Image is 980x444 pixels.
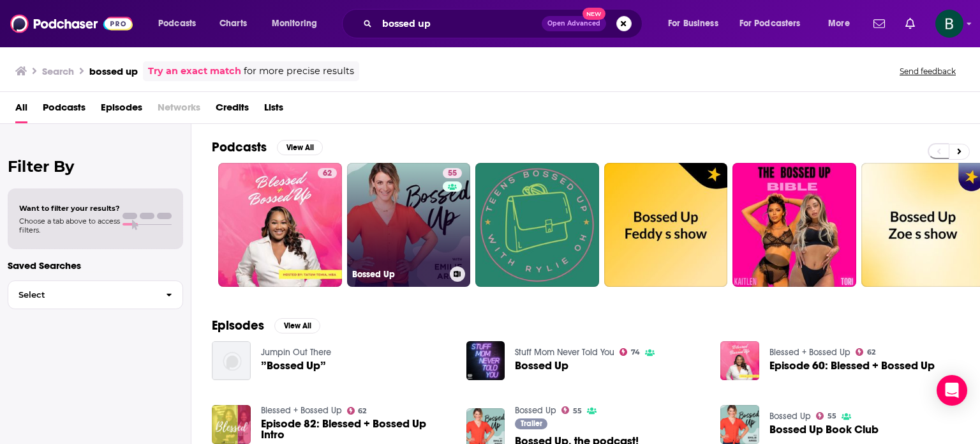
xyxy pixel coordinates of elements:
[8,291,156,299] span: Select
[935,10,963,38] img: User Profile
[43,97,85,123] a: Podcasts
[769,411,811,422] a: Bossed Up
[547,20,600,27] span: Open Advanced
[731,13,819,34] button: open menu
[323,167,332,180] span: 62
[935,10,963,38] span: Logged in as betsy46033
[212,405,251,444] img: Episode 82: Blessed + Bossed Up Intro
[8,280,183,309] button: Select
[272,15,317,33] span: Monitoring
[101,97,142,123] a: Episodes
[149,13,212,34] button: open menu
[448,167,457,180] span: 55
[89,65,138,77] h3: bossed up
[668,15,718,33] span: For Business
[816,412,836,420] a: 55
[828,15,850,33] span: More
[573,408,582,414] span: 55
[900,13,920,34] a: Show notifications dropdown
[8,259,183,272] p: Saved Searches
[937,375,967,406] div: Open Intercom Messenger
[769,347,850,358] a: Blessed + Bossed Up
[263,13,334,34] button: open menu
[212,341,251,380] img: ”Bossed Up”
[631,349,640,355] span: 74
[856,348,875,356] a: 62
[212,318,320,333] a: EpisodesView All
[935,10,963,38] button: Show profile menu
[819,13,866,34] button: open menu
[158,15,196,33] span: Podcasts
[211,13,255,34] a: Charts
[158,97,200,123] span: Networks
[867,349,875,355] span: 62
[212,318,264,333] h2: Episodes
[828,413,836,419] span: 55
[347,407,367,415] a: 62
[521,420,542,427] span: Trailer
[216,97,249,123] a: Credits
[868,13,890,34] a: Show notifications dropdown
[352,269,445,280] h3: Bossed Up
[561,406,582,414] a: 55
[318,168,337,178] a: 62
[769,424,879,435] a: Bossed Up Book Club
[347,163,471,287] a: 55Bossed Up
[212,139,267,155] h2: Podcasts
[896,66,960,77] button: Send feedback
[583,8,605,20] span: New
[244,64,354,79] span: for more precise results
[264,97,283,123] a: Lists
[261,405,342,416] a: Blessed + Bossed Up
[377,13,542,34] input: Search podcasts, credits, & more...
[659,13,734,34] button: open menu
[515,405,556,416] a: Bossed Up
[466,341,505,380] img: Bossed Up
[8,157,183,176] h2: Filter By
[148,64,241,79] a: Try an exact match
[274,318,320,333] button: View All
[277,140,323,155] button: View All
[42,65,74,77] h3: Search
[443,168,462,178] a: 55
[515,360,568,371] a: Bossed Up
[542,16,606,31] button: Open AdvancedNew
[218,163,342,287] a: 62
[720,341,759,380] img: Episode 60: Blessed + Bossed Up
[219,15,247,33] span: Charts
[515,347,614,358] a: Stuff Mom Never Told You
[19,204,120,213] span: Want to filter your results?
[212,139,323,155] a: PodcastsView All
[10,11,133,36] img: Podchaser - Follow, Share and Rate Podcasts
[620,348,640,356] a: 74
[261,418,451,440] a: Episode 82: Blessed + Bossed Up Intro
[720,405,759,444] img: Bossed Up Book Club
[15,97,27,123] a: All
[354,9,655,38] div: Search podcasts, credits, & more...
[261,360,326,371] a: ”Bossed Up”
[769,360,935,371] a: Episode 60: Blessed + Bossed Up
[19,217,120,234] span: Choose a tab above to access filters.
[261,347,331,358] a: Jumpin Out There
[739,15,801,33] span: For Podcasters
[358,408,366,414] span: 62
